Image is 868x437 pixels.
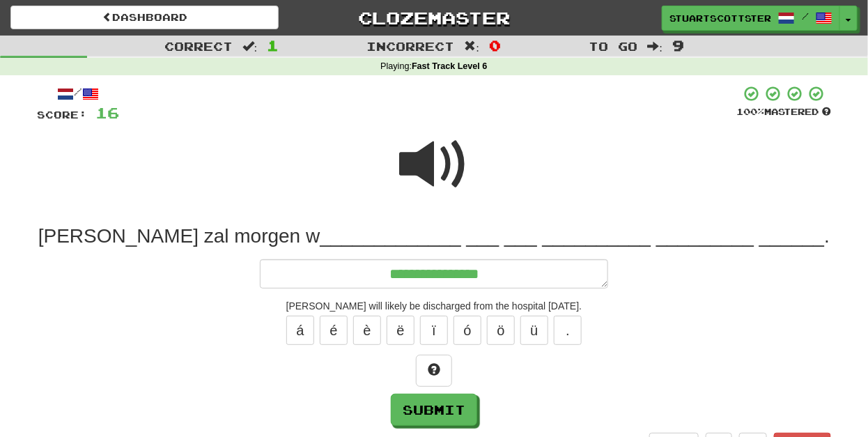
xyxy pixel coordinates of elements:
span: : [242,40,258,52]
button: Hint! [416,355,452,387]
span: stuartscottster [669,12,771,24]
button: ë [387,316,414,345]
div: [PERSON_NAME] zal morgen w_____________ ___ ___ __________ _________ ______. [37,224,831,249]
button: ö [487,316,515,345]
button: Submit [391,394,477,426]
div: Mastered [736,106,831,118]
span: : [648,40,663,52]
span: 0 [489,37,501,54]
span: 9 [672,37,684,54]
button: á [286,316,314,345]
span: 16 [95,104,119,121]
a: Dashboard [10,6,279,29]
button: . [554,316,582,345]
div: [PERSON_NAME] will likely be discharged from the hospital [DATE]. [37,299,831,313]
strong: Fast Track Level 6 [412,61,488,71]
button: è [353,316,381,345]
span: Incorrect [367,39,455,53]
a: Clozemaster [300,6,568,30]
span: 1 [267,37,279,54]
button: ó [454,316,481,345]
span: 100 % [736,106,764,117]
span: : [465,40,480,52]
span: / [802,11,809,21]
button: ï [420,316,448,345]
button: ü [520,316,548,345]
div: / [37,85,119,102]
span: To go [589,39,638,53]
span: Score: [37,109,87,121]
button: é [320,316,348,345]
span: Correct [164,39,233,53]
a: stuartscottster / [662,6,840,31]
